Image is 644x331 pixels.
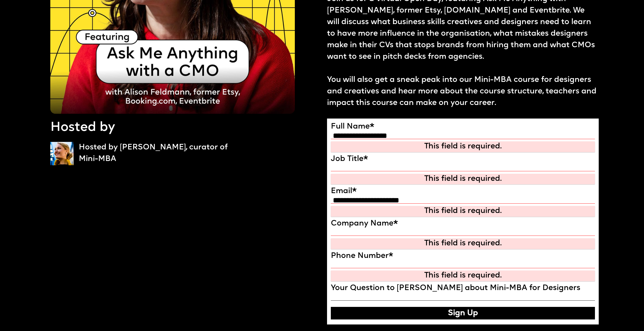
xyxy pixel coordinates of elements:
[331,284,595,293] label: Your Question to [PERSON_NAME] about Mini-MBA for Designers
[331,155,595,164] label: Job Title
[332,175,593,184] div: This field is required.
[331,307,595,319] button: Sign Up
[331,187,595,196] label: Email
[332,271,593,281] div: This field is required.
[331,252,595,261] label: Phone Number
[79,142,241,165] p: Hosted by [PERSON_NAME], curator of Mini-MBA
[50,119,115,137] p: Hosted by
[331,219,595,229] label: Company Name
[332,207,593,216] div: This field is required.
[332,142,593,151] div: This field is required.
[332,239,593,248] div: This field is required.
[331,122,595,132] label: Full Name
